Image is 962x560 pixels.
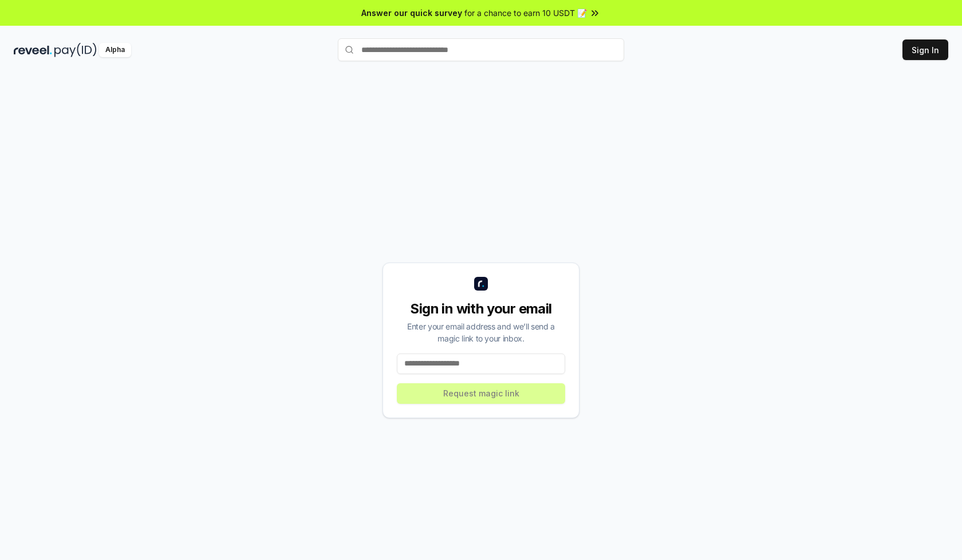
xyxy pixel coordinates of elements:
[902,39,948,60] button: Sign In
[397,320,565,344] div: Enter your email address and we’ll send a magic link to your inbox.
[14,43,52,57] img: reveel_dark
[99,43,131,57] div: Alpha
[361,7,462,19] span: Answer our quick survey
[54,43,97,57] img: pay_id
[474,277,488,291] img: logo_small
[397,300,565,318] div: Sign in with your email
[464,7,587,19] span: for a chance to earn 10 USDT 📝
